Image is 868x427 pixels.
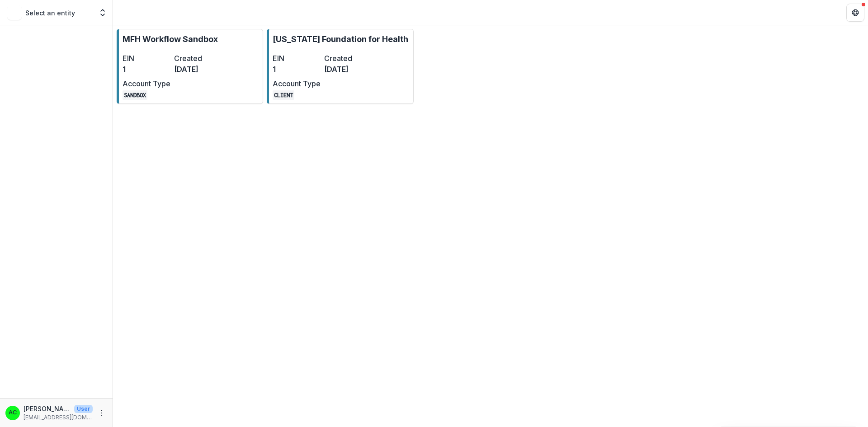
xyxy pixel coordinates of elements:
a: [US_STATE] Foundation for HealthEIN1Created[DATE]Account TypeCLIENT [267,29,413,104]
p: [US_STATE] Foundation for Health [273,33,408,45]
dt: Account Type [123,78,170,89]
code: SANDBOX [123,90,147,100]
button: Get Help [846,4,864,22]
div: Alyssa Curran [9,410,17,416]
code: CLIENT [273,90,294,100]
p: [PERSON_NAME] [24,404,71,413]
a: MFH Workflow SandboxEIN1Created[DATE]Account TypeSANDBOX [117,29,263,104]
p: MFH Workflow Sandbox [123,33,218,45]
dd: 1 [273,64,321,75]
p: User [74,405,93,413]
dd: 1 [123,64,170,75]
dt: EIN [273,53,321,64]
p: [EMAIL_ADDRESS][DOMAIN_NAME] [24,413,93,422]
dd: [DATE] [174,64,222,75]
button: More [96,408,107,418]
dt: Created [324,53,372,64]
dt: EIN [123,53,170,64]
dt: Created [174,53,222,64]
dt: Account Type [273,78,321,89]
button: Open entity switcher [96,4,109,22]
img: Select an entity [7,5,22,20]
p: Select an entity [25,8,75,18]
dd: [DATE] [324,64,372,75]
